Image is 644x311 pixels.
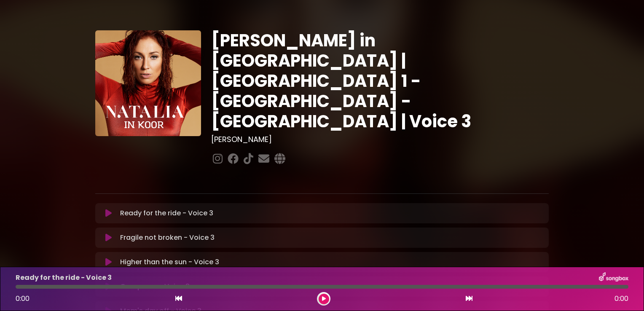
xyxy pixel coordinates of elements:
[599,272,628,283] img: songbox-logo-white.png
[95,30,201,136] img: YTVS25JmS9CLUqXqkEhs
[120,257,219,267] p: Higher than the sun - Voice 3
[120,208,213,218] p: Ready for the ride - Voice 3
[16,294,30,303] span: 0:00
[211,30,549,131] h1: [PERSON_NAME] in [GEOGRAPHIC_DATA] | [GEOGRAPHIC_DATA] 1 - [GEOGRAPHIC_DATA] - [GEOGRAPHIC_DATA] ...
[211,135,549,144] h3: [PERSON_NAME]
[120,233,215,243] p: Fragile not broken - Voice 3
[16,273,112,283] p: Ready for the ride - Voice 3
[614,294,628,304] span: 0:00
